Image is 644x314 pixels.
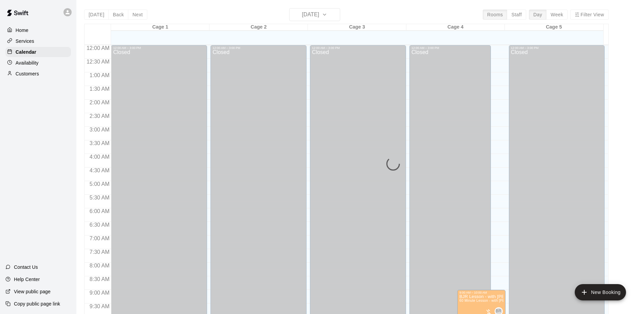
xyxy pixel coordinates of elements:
[88,303,111,309] span: 9:30 AM
[5,58,71,68] a: Availability
[85,45,111,51] span: 12:00 AM
[209,24,308,31] div: Cage 2
[406,24,505,31] div: Cage 4
[85,59,111,65] span: 12:30 AM
[88,195,111,200] span: 5:30 AM
[312,46,404,50] div: 12:00 AM – 3:00 PM
[88,263,111,268] span: 8:00 AM
[213,46,305,50] div: 12:00 AM – 3:00 PM
[505,24,603,31] div: Cage 5
[88,86,111,92] span: 1:30 AM
[575,284,626,300] button: add
[16,27,29,34] p: Home
[111,24,209,31] div: Cage 1
[88,72,111,78] span: 1:00 AM
[88,127,111,133] span: 3:00 AM
[14,288,51,295] p: View public page
[16,49,36,55] p: Calendar
[16,59,39,66] p: Availability
[5,69,71,79] a: Customers
[88,154,111,160] span: 4:00 AM
[113,46,205,50] div: 12:00 AM – 3:00 PM
[88,290,111,296] span: 9:00 AM
[88,208,111,214] span: 6:00 AM
[88,222,111,228] span: 6:30 AM
[16,70,39,77] p: Customers
[459,299,559,302] span: 60 Minute Lesson - with [PERSON_NAME] [PERSON_NAME]
[88,100,111,105] span: 2:00 AM
[88,113,111,119] span: 2:30 AM
[14,276,40,283] p: Help Center
[5,47,71,57] a: Calendar
[88,235,111,241] span: 7:00 AM
[459,291,503,294] div: 9:00 AM – 10:00 AM
[14,300,60,307] p: Copy public page link
[88,276,111,282] span: 8:30 AM
[5,25,71,35] a: Home
[88,140,111,146] span: 3:30 AM
[88,249,111,255] span: 7:30 AM
[411,46,489,50] div: 12:00 AM – 3:00 PM
[16,38,34,45] p: Services
[5,36,71,46] a: Services
[88,181,111,187] span: 5:00 AM
[308,24,406,31] div: Cage 3
[88,168,111,173] span: 4:30 AM
[14,264,38,271] p: Contact Us
[511,46,603,50] div: 12:00 AM – 3:00 PM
